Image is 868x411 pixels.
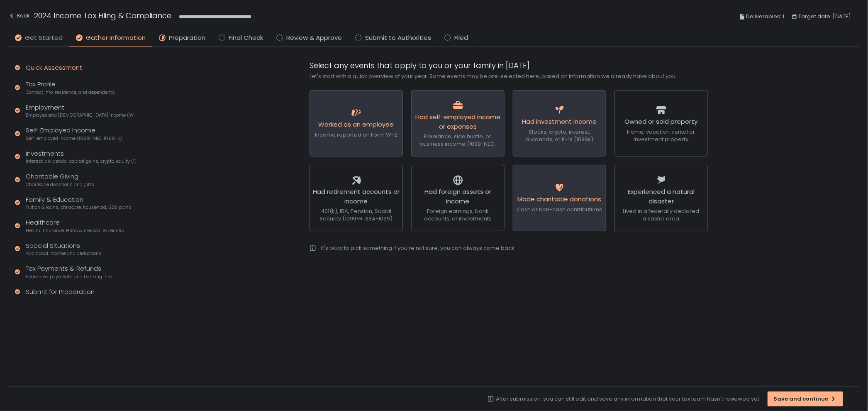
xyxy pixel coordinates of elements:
[26,103,136,119] div: Employment
[26,241,102,257] div: Special Situations
[313,187,400,205] span: Had retirement accounts or income
[26,158,136,164] span: Interest, dividends, capital gains, crypto, equity (1099s, K-1s)
[454,33,468,43] span: Filed
[26,135,122,142] span: Self-employed income (1099-NEC, 1099-K)
[26,287,95,297] div: Submit for Preparation
[424,187,491,205] span: Had foreign assets or income
[26,149,136,165] div: Investments
[25,33,63,43] span: Get Started
[86,33,146,43] span: Gather Information
[415,113,500,131] span: Had self-employed income or expenses
[628,187,695,205] span: Experienced a natural disaster
[799,12,851,22] span: Target date: [DATE]
[319,120,394,129] span: Worked as an employee
[26,126,122,142] div: Self-Employed Income
[424,207,492,223] span: Foreign earnings, bank accounts, or investments
[310,73,708,80] div: Let's start with a quick overview of your year. Some events may be pre-selected here, based on in...
[26,218,124,234] div: Healthcare
[625,117,698,126] span: Owned or sold property
[26,195,132,211] div: Family & Education
[34,10,171,21] h1: 2024 Income Tax Filing & Compliance
[517,205,602,213] span: Cash or non-cash contributions
[26,204,132,210] span: Tuition & loans, childcare, household, 529 plans
[26,63,82,73] div: Quick Assessment
[26,228,124,234] span: Health insurance, HSAs & medical expenses
[320,207,393,223] span: 401(k), IRA, Pension, Social Security (1099-R, SSA-1099)
[26,274,112,280] span: Estimated payments and banking info
[26,264,112,280] div: Tax Payments & Refunds
[522,117,597,126] span: Had investment income
[496,395,761,403] div: After submission, you can still edit and save any information that your tax team hasn't reviewed ...
[627,128,695,143] span: Home, vacation, rental or investment property
[310,60,708,71] h1: Select any events that apply to you or your family in [DATE]
[26,112,136,118] span: Employee and [DEMOGRAPHIC_DATA] income (W-2s)
[746,12,785,22] span: Deliverables: 1
[526,128,593,143] span: Stocks, crypto, interest, dividends, or K-1s (1099s)
[623,207,700,223] span: Lived in a federally declared disaster area
[8,10,30,24] button: Back
[26,80,115,95] div: Tax Profile
[26,172,94,188] div: Charitable Giving
[229,33,263,43] span: Final Check
[26,89,115,95] span: Contact info, residence, and dependents
[26,250,102,257] span: Additional income and deductions
[365,33,431,43] span: Submit to Authorities
[8,11,30,21] div: Back
[420,132,496,155] span: Freelance, side hustle, or business income (1099-NEC, 1099-K)
[169,33,205,43] span: Preparation
[26,181,94,188] span: Charitable donations and gifts
[768,391,843,406] button: Save and continue
[774,395,837,403] div: Save and continue
[518,195,602,203] span: Made charitable donations
[315,131,397,139] span: Income reported on Form W-2
[321,245,516,252] div: It's okay to pick something if you're not sure, you can always come back.
[286,33,342,43] span: Review & Approve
